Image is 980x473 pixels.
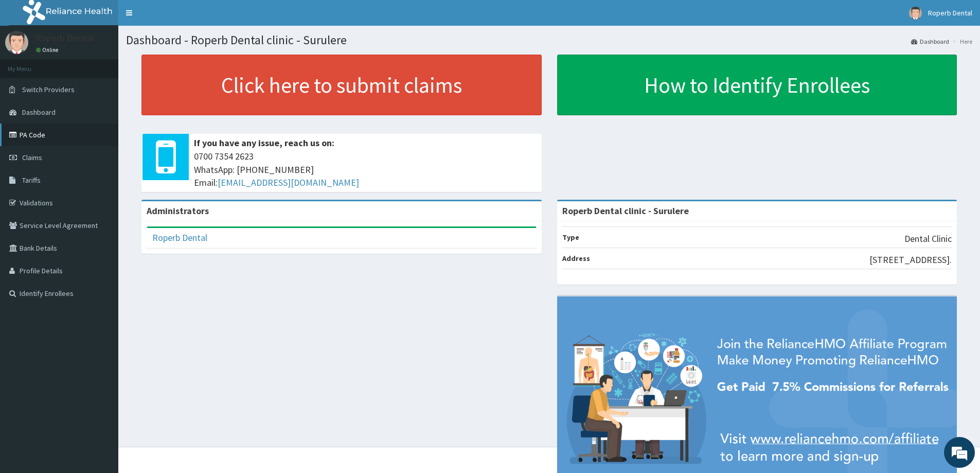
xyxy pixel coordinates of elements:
[22,176,41,185] span: Tariffs
[557,55,957,115] a: How to Identify Enrollees
[562,233,579,242] b: Type
[218,177,359,188] a: [EMAIL_ADDRESS][DOMAIN_NAME]
[22,153,42,162] span: Claims
[909,7,922,20] img: User Image
[194,137,334,149] b: If you have any issue, reach us on:
[869,253,952,267] p: [STREET_ADDRESS].
[562,205,689,217] strong: Roperb Dental clinic - Surulere
[562,254,590,263] b: Address
[950,37,972,46] li: Here
[147,205,209,217] b: Administrators
[928,8,972,17] span: Roperb Dental
[36,33,94,43] p: Roperb Dental
[126,33,972,47] h1: Dashboard - Roperb Dental clinic - Surulere
[22,108,56,117] span: Dashboard
[141,55,542,115] a: Click here to submit claims
[152,232,207,243] a: Roperb Dental
[194,150,537,189] span: 0700 7354 2623 WhatsApp: [PHONE_NUMBER] Email:
[911,37,949,46] a: Dashboard
[36,46,61,54] a: Online
[5,31,28,54] img: User Image
[904,232,952,246] p: Dental Clinic
[22,85,75,94] span: Switch Providers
